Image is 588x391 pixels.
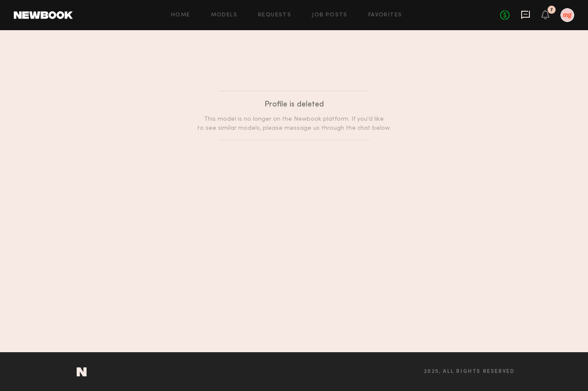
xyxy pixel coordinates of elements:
div: 7 [550,8,553,13]
a: Requests [258,13,291,18]
a: Job Posts [312,13,348,18]
a: Models [211,13,237,18]
p: This model is no longer on the Newbook platform. If you'd like to see similar models, please mess... [197,115,392,133]
span: 2025, all rights reserved [424,369,515,375]
div: Profile is deleted [197,98,392,111]
a: Favorites [368,13,402,18]
a: Home [171,13,190,18]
